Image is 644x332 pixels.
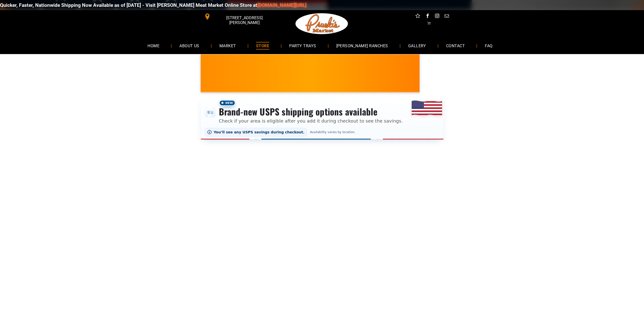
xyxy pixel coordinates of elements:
[214,130,305,134] span: You’ll see any USPS savings during checkout.
[248,39,277,52] a: STORE
[172,39,207,52] a: ABOUT US
[414,13,421,20] a: Social network
[212,13,277,28] span: [STREET_ADDRESS][PERSON_NAME]
[212,39,244,52] a: MARKET
[443,13,450,20] a: email
[424,13,431,20] a: facebook
[329,39,396,52] a: [PERSON_NAME] RANCHES
[257,2,306,8] a: [DOMAIN_NAME][URL]
[140,39,167,52] a: HOME
[219,106,403,117] h3: Brand-new USPS shipping options available
[201,97,444,139] div: Shipping options announcement
[477,39,500,52] a: FAQ
[219,100,236,106] span: New
[309,130,356,134] span: Availability varies by location.
[219,117,403,124] p: Check if your area is eligible after you add it during checkout to see the savings.
[201,13,278,20] a: [STREET_ADDRESS][PERSON_NAME]
[439,39,472,52] a: CONTACT
[401,39,434,52] a: GALLERY
[295,10,349,37] img: Pruski-s+Market+HQ+Logo2-1920w.png
[282,39,324,52] a: PARTY TRAYS
[434,13,440,20] a: instagram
